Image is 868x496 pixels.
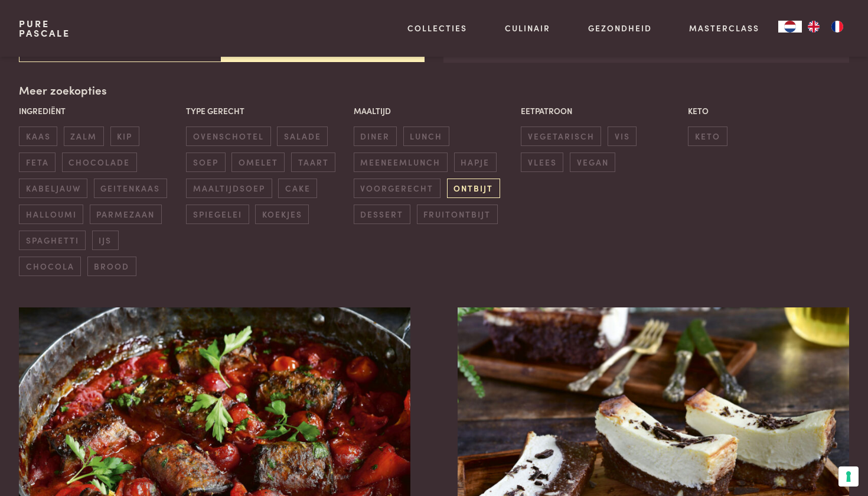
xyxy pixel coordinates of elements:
span: keto [688,127,727,146]
span: chocola [19,257,81,276]
span: kabeljauw [19,179,87,198]
span: vegetarisch [521,127,601,146]
span: taart [291,153,335,172]
span: zalm [64,127,104,146]
span: vlees [521,153,563,172]
span: vis [608,127,637,146]
span: ontbijt [447,179,500,198]
span: fruitontbijt [417,205,498,224]
span: dessert [354,205,410,224]
span: vegan [570,153,615,172]
span: lunch [403,127,449,146]
aside: Language selected: Nederlands [778,21,849,33]
a: FR [825,21,849,33]
span: brood [87,257,136,276]
a: Collecties [407,22,467,34]
button: Uw voorkeuren voor toestemming voor trackingtechnologieën [838,466,859,487]
span: soep [186,153,225,172]
span: geitenkaas [94,179,167,198]
span: maaltijdsoep [186,179,272,198]
p: Eetpatroon [521,105,682,117]
span: parmezaan [90,205,162,224]
p: Ingrediënt [19,105,180,117]
span: salade [277,127,328,146]
span: kaas [19,127,57,146]
ul: Language list [802,21,849,33]
p: Type gerecht [186,105,347,117]
span: kip [110,127,139,146]
a: Gezondheid [588,22,652,34]
a: PurePascale [19,19,70,38]
a: EN [802,21,825,33]
a: Culinair [505,22,550,34]
span: voorgerecht [354,179,440,198]
span: spaghetti [19,231,86,250]
span: chocolade [62,153,137,172]
a: NL [778,21,802,33]
span: meeneemlunch [354,153,448,172]
a: Masterclass [689,22,759,34]
span: halloumi [19,205,83,224]
span: feta [19,153,56,172]
span: ovenschotel [186,127,270,146]
span: diner [354,127,397,146]
span: omelet [231,153,285,172]
span: koekjes [255,205,309,224]
div: Language [778,21,802,33]
span: cake [278,179,317,198]
span: hapje [454,153,497,172]
p: Maaltijd [354,105,515,117]
span: spiegelei [186,205,249,224]
span: ijs [92,231,119,250]
p: Keto [688,105,849,117]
